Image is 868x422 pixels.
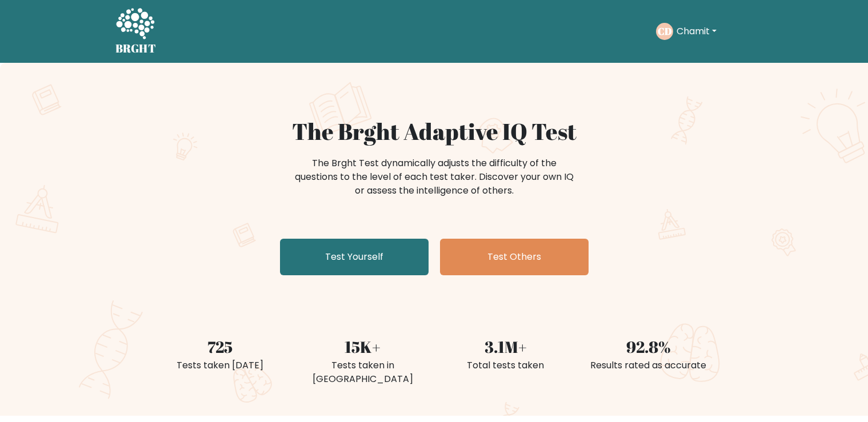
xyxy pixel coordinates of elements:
a: BRGHT [115,5,157,58]
text: CD [657,25,671,38]
a: Test Yourself [280,239,429,275]
div: Total tests taken [441,359,570,372]
div: 3.1M+ [441,335,570,359]
a: Test Others [440,239,589,275]
div: The Brght Test dynamically adjusts the difficulty of the questions to the level of each test take... [291,156,577,198]
div: Results rated as accurate [584,359,713,372]
div: 725 [155,335,285,359]
button: Chamit [673,24,720,39]
div: 92.8% [584,335,713,359]
h5: BRGHT [115,42,157,55]
div: Tests taken [DATE] [155,359,285,372]
div: Tests taken in [GEOGRAPHIC_DATA] [298,359,427,386]
h1: The Brght Adaptive IQ Test [155,118,713,145]
div: 15K+ [298,335,427,359]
